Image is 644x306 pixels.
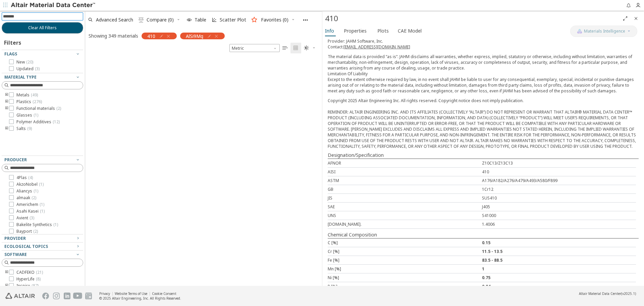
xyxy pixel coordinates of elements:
[328,169,482,175] div: AISI
[4,244,48,249] span: Ecological Topics
[96,17,133,22] span: Advanced Search
[328,27,639,50] p: Data source: JAHM MPDB Available at: Provider: JAHM Software, Inc. Contact:
[32,195,36,201] span: ( 2 )
[4,74,37,80] span: Material Type
[99,291,110,296] a: Privacy
[229,44,280,52] div: Unit System
[4,99,9,104] i: toogle group
[16,276,41,282] span: HyperLife
[290,43,301,53] button: Tile View
[482,186,636,192] div: 1Cr12
[16,59,33,65] span: New
[328,213,482,218] div: UNS
[328,186,482,192] div: GB
[16,215,34,221] span: Avient
[482,283,636,289] div: 0.04
[56,105,61,111] span: ( 2 )
[328,249,482,254] div: Cr [%]
[33,228,38,234] span: ( 2 )
[377,26,389,36] span: Plots
[482,195,636,201] div: SUS410
[328,204,482,210] div: SAE
[147,33,155,39] span: 410
[4,92,9,98] i: toogle group
[2,34,24,50] div: Filters
[261,17,288,22] span: Favorites (0)
[570,26,637,37] button: AI CopilotMaterials Intelligence
[32,283,39,289] span: ( 87 )
[39,181,44,187] span: ( 1 )
[328,152,639,159] div: Designation/Specification
[53,222,58,227] span: ( 1 )
[343,44,410,50] a: [EMAIL_ADDRESS][DOMAIN_NAME]
[16,182,44,187] span: AkzoNobel
[36,269,43,275] span: ( 21 )
[33,99,42,104] span: ( 276 )
[325,26,334,36] span: Info
[620,13,631,24] button: Full Screen
[293,45,299,51] i: 
[16,126,32,131] span: Salts
[16,283,39,289] span: Inspire
[53,119,60,125] span: ( 12 )
[328,195,482,201] div: JIS
[5,293,35,299] img: Altair Engineering
[301,43,319,53] button: Theme
[4,51,17,57] span: Flags
[577,29,582,34] img: AI Copilot
[186,33,203,39] span: AlSi9Mg
[282,45,288,51] i: 
[11,2,96,9] img: Altair Material Data Center
[280,43,290,53] button: Table View
[579,291,621,296] span: Altair Material Data Center
[34,188,38,194] span: ( 1 )
[220,17,246,22] span: Scatter Plot
[115,291,147,296] a: Website Terms of Use
[40,202,44,207] span: ( 1 )
[16,202,44,207] span: Americhem
[2,22,83,34] button: Clear All Filters
[27,126,32,131] span: ( 9 )
[28,25,57,31] span: Clear All Filters
[482,213,636,218] div: S41000
[16,209,45,214] span: Asahi Kasei
[2,50,83,58] button: Flags
[16,229,38,234] span: Bayport
[16,270,43,275] span: CADFEKO
[328,275,482,280] div: Ni [%]
[482,257,636,263] div: 83.5 - 88.5
[16,113,38,118] span: Glasses
[2,73,83,81] button: Material Type
[328,283,482,289] div: P [%]
[4,106,9,111] i: toogle group
[304,45,309,51] i: 
[147,17,174,22] span: Compare (0)
[30,215,34,221] span: ( 3 )
[328,266,482,272] div: Mn [%]
[482,249,636,254] div: 11.5 - 13.5
[35,66,40,72] span: ( 3 )
[31,92,38,98] span: ( 49 )
[139,17,144,23] i: 
[344,26,367,36] span: Properties
[16,106,61,111] span: Functional materials
[34,112,38,118] span: ( 1 )
[328,54,639,94] p: The material data is provided “as is“. JAHM disclaims all warranties, whether express, implied, s...
[482,178,636,183] div: A176/A182/A276/A479/A493/A580/F899
[2,251,83,259] button: Software
[4,157,27,163] span: Producer
[631,13,641,24] button: Close
[4,235,26,241] span: Provider
[482,240,636,246] div: 0.15
[328,257,482,263] div: Fe [%]
[195,17,206,22] span: Table
[4,283,9,289] i: toogle group
[16,222,58,227] span: Bakelite Synthetics
[26,59,33,65] span: ( 20 )
[89,33,138,39] div: Showing 349 materials
[328,240,482,246] div: C [%]
[16,119,60,125] span: Polymer Additives
[2,243,83,251] button: Ecological Topics
[584,29,625,34] span: Materials Intelligence
[99,296,181,301] div: © 2025 Altair Engineering, Inc. All Rights Reserved.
